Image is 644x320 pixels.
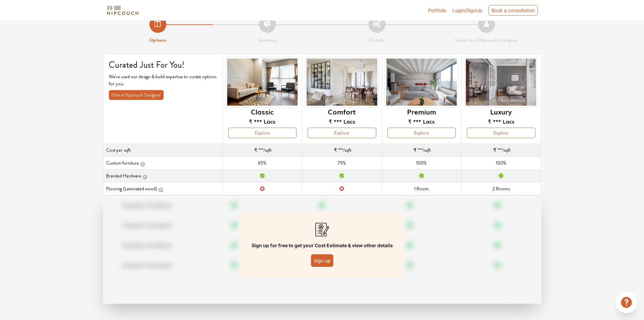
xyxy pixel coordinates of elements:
[109,90,164,100] button: Hire a Hipcouch Designer
[103,157,222,170] th: Custom furniture
[385,57,458,107] img: header-preview
[149,36,166,44] strong: Options
[103,183,222,195] th: Flooring (Laminated wood)
[302,157,382,170] td: 75%
[452,7,482,13] span: Login/SignUp
[228,128,296,138] button: Explore
[252,242,393,249] p: Sign up for free to get your Cost Estimate & view other details
[311,254,333,267] button: Sign up
[490,107,512,115] h6: Luxury
[382,183,461,195] td: 1 Room
[455,36,518,44] strong: Speak to a Hipcouch Designer
[461,144,541,157] td: /sqft
[407,107,436,115] h6: Premium
[106,3,140,18] span: logo-horizontal.svg
[308,128,376,138] button: Explore
[106,4,140,16] img: logo-horizontal.svg
[369,36,384,44] strong: Details
[302,144,382,157] td: /sqft
[251,107,273,115] h6: Classic
[428,7,446,14] a: Portfolio
[382,144,461,157] td: /sqft
[258,36,277,44] strong: Summary
[328,107,356,115] h6: Comfort
[467,128,535,138] button: Explore
[222,157,302,170] td: 65%
[109,60,217,70] h4: Curated Just For You!
[464,57,538,107] img: header-preview
[222,144,302,157] td: /sqft
[488,5,538,16] div: Book a consultation
[109,73,217,87] p: We've used our design & build expertise to curate options for you.
[382,157,461,170] td: 100%
[305,57,379,107] img: header-preview
[461,183,541,195] td: 2 Rooms
[461,157,541,170] td: 100%
[225,57,299,107] img: header-preview
[103,144,222,157] th: Cost per sqft
[103,170,222,183] th: Branded Hardware
[387,128,456,138] button: Explore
